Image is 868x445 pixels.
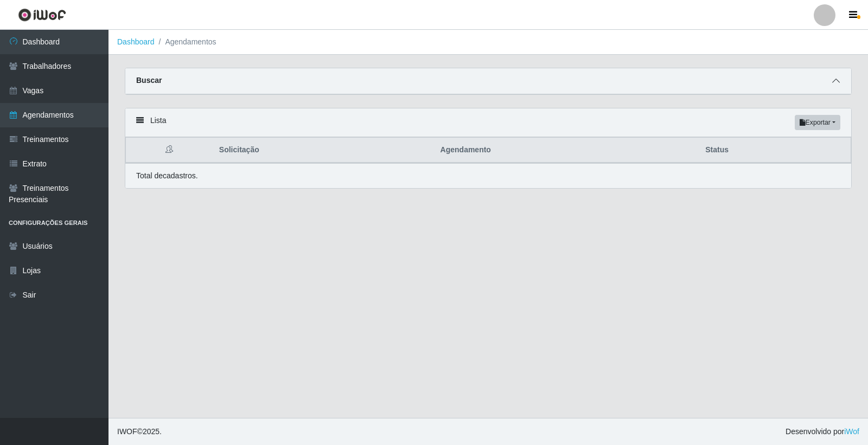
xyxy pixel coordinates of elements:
[844,427,859,436] a: iWof
[795,115,840,130] button: Exportar
[699,138,851,163] th: Status
[18,8,66,22] img: CoreUI Logo
[136,170,198,182] p: Total de cadastros.
[117,427,137,436] span: IWOF
[786,426,859,437] span: Desenvolvido por
[108,30,868,55] nav: breadcrumb
[213,138,434,163] th: Solicitação
[136,76,162,85] strong: Buscar
[125,108,851,137] div: Lista
[117,37,155,46] a: Dashboard
[434,138,699,163] th: Agendamento
[155,36,216,48] li: Agendamentos
[117,426,162,437] span: © 2025 .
